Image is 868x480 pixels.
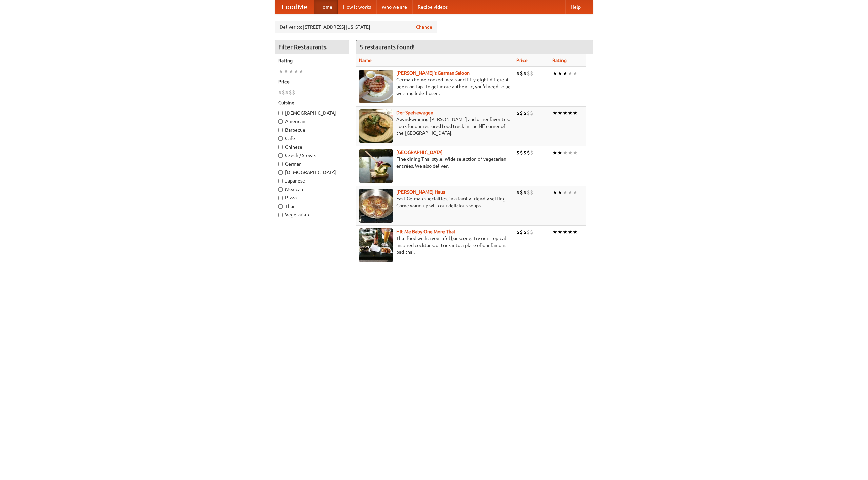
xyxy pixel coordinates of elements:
li: ★ [568,70,573,77]
a: Hit Me Baby One More Thai [396,229,455,234]
li: $ [289,89,292,96]
input: Vegetarian [278,213,283,217]
label: Barbecue [278,127,346,133]
a: Home [314,0,338,14]
input: Chinese [278,145,283,149]
li: $ [520,149,523,156]
li: ★ [573,70,578,77]
img: esthers.jpg [359,70,393,103]
li: ★ [563,70,568,77]
b: [PERSON_NAME] Haus [396,189,445,195]
li: ★ [552,70,557,77]
a: Name [359,58,372,63]
label: Vegetarian [278,211,346,218]
a: How it works [338,0,376,14]
img: speisewagen.jpg [359,109,393,143]
h4: Filter Restaurants [275,40,349,54]
a: Recipe videos [412,0,453,14]
li: $ [520,70,523,77]
a: Who we are [376,0,412,14]
li: $ [530,149,533,156]
li: ★ [563,189,568,196]
label: Pizza [278,194,346,201]
a: Rating [552,58,567,63]
li: ★ [568,189,573,196]
li: $ [523,189,527,196]
li: $ [278,89,282,96]
li: $ [527,189,530,196]
li: ★ [299,68,304,75]
input: Japanese [278,179,283,183]
li: ★ [552,149,557,156]
li: ★ [557,228,563,236]
a: [PERSON_NAME]'s German Saloon [396,70,470,76]
li: $ [527,149,530,156]
img: satay.jpg [359,149,393,183]
label: [DEMOGRAPHIC_DATA] [278,110,346,116]
li: ★ [568,149,573,156]
input: [DEMOGRAPHIC_DATA] [278,170,283,175]
li: $ [523,228,527,236]
li: $ [520,109,523,117]
ng-pluralize: 5 restaurants found! [360,44,415,50]
input: German [278,162,283,166]
li: $ [527,109,530,117]
li: $ [530,228,533,236]
li: $ [523,149,527,156]
label: Czech / Slovak [278,152,346,159]
input: American [278,119,283,124]
img: babythai.jpg [359,228,393,262]
li: $ [530,70,533,77]
a: [GEOGRAPHIC_DATA] [396,150,443,155]
li: ★ [568,228,573,236]
a: FoodMe [275,0,314,14]
li: $ [282,89,285,96]
li: ★ [557,149,563,156]
label: Japanese [278,177,346,184]
label: Mexican [278,186,346,193]
li: ★ [557,70,563,77]
h5: Rating [278,57,346,64]
li: ★ [278,68,283,75]
li: ★ [283,68,289,75]
img: kohlhaus.jpg [359,189,393,223]
input: Mexican [278,187,283,192]
li: ★ [289,68,294,75]
li: $ [527,70,530,77]
li: $ [523,109,527,117]
li: ★ [552,189,557,196]
label: Chinese [278,143,346,150]
li: ★ [563,228,568,236]
input: [DEMOGRAPHIC_DATA] [278,111,283,115]
p: Thai food with a youthful bar scene. Try our tropical inspired cocktails, or tuck into a plate of... [359,235,511,255]
p: East German specialties, in a family-friendly setting. Come warm up with our delicious soups. [359,195,511,209]
a: Change [416,24,432,31]
p: German home-cooked meals and fifty-eight different beers on tap. To get more authentic, you'd nee... [359,76,511,97]
h5: Cuisine [278,99,346,106]
a: Help [565,0,586,14]
input: Pizza [278,196,283,200]
p: Award-winning [PERSON_NAME] and other favorites. Look for our restored food truck in the NE corne... [359,116,511,136]
input: Cafe [278,136,283,141]
label: German [278,160,346,167]
li: $ [516,189,520,196]
p: Fine dining Thai-style. Wide selection of vegetarian entrées. We also deliver. [359,156,511,169]
input: Barbecue [278,128,283,132]
li: ★ [557,189,563,196]
li: ★ [573,228,578,236]
a: Der Speisewagen [396,110,433,115]
li: $ [527,228,530,236]
li: ★ [557,109,563,117]
li: $ [516,70,520,77]
li: ★ [573,109,578,117]
label: American [278,118,346,125]
li: $ [530,109,533,117]
input: Czech / Slovak [278,153,283,158]
a: Price [516,58,528,63]
li: ★ [573,189,578,196]
li: $ [523,70,527,77]
label: Cafe [278,135,346,142]
li: ★ [552,109,557,117]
